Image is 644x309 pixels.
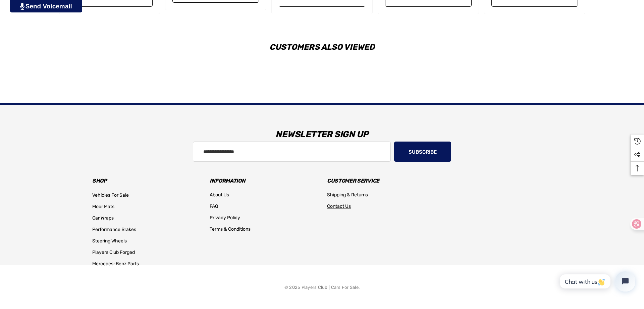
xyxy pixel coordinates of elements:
h3: Shop [92,176,200,186]
a: Car Wraps [92,213,114,224]
span: Floor Mats [92,204,114,209]
a: Vehicles For Sale [92,190,129,201]
span: Steering Wheels [92,238,127,244]
a: Steering Wheels [92,235,127,247]
span: Privacy Policy [210,215,240,221]
a: Performance Brakes [92,224,136,235]
p: © 2025 Players Club | Cars For Sale. [284,283,360,292]
img: PjwhLS0gR2VuZXJhdG9yOiBHcmF2aXQuaW8gLS0+PHN2ZyB4bWxucz0iaHR0cDovL3d3dy53My5vcmcvMjAwMC9zdmciIHhtb... [20,3,24,10]
button: Subscribe [394,142,451,162]
a: Privacy Policy [210,212,240,224]
h3: Information [210,176,317,186]
span: About Us [210,192,229,198]
svg: Social Media [634,151,641,158]
span: Performance Brakes [92,227,136,232]
span: Car Wraps [92,215,114,221]
span: Contact Us [327,203,351,209]
a: Mercedes-Benz Parts [92,258,139,270]
a: FAQ [210,201,218,212]
a: Contact Us [327,201,351,212]
h3: Newsletter Sign Up [87,124,557,145]
h2: Customers Also Viewed [56,43,588,51]
svg: Recently Viewed [634,138,641,145]
span: Terms & Conditions [210,226,251,232]
iframe: Tidio Chat [552,266,641,297]
span: Vehicles For Sale [92,192,129,198]
a: Shipping & Returns [327,189,368,201]
h3: Customer Service [327,176,434,186]
span: Shipping & Returns [327,192,368,198]
span: Players Club Forged [92,249,135,255]
span: Mercedes-Benz Parts [92,261,139,267]
span: FAQ [210,203,218,209]
a: About Us [210,189,229,201]
a: Floor Mats [92,201,114,213]
a: Terms & Conditions [210,224,251,235]
svg: Top [631,165,644,171]
a: Players Club Forged [92,247,135,258]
